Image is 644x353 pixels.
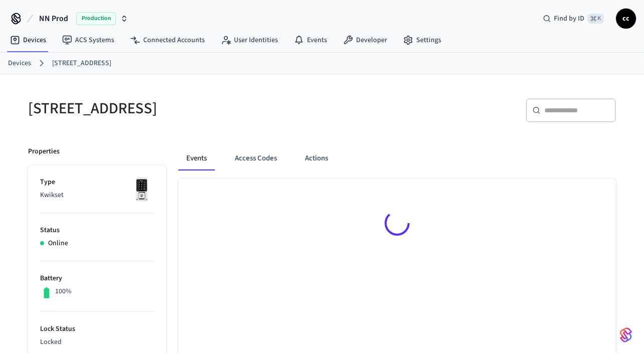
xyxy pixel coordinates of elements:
p: 100% [55,286,72,297]
a: Connected Accounts [122,31,213,49]
img: Kwikset Halo Touchscreen Wifi Enabled Smart Lock, Polished Chrome, Front [129,177,154,202]
p: Type [40,177,154,188]
button: cc [616,9,636,29]
div: Find by ID⌘ K [535,10,612,28]
span: Production [76,12,116,25]
span: NN Prod [39,13,68,25]
span: ⌘ K [587,14,604,24]
img: SeamLogoGradient.69752ec5.svg [620,327,632,343]
a: [STREET_ADDRESS] [52,58,111,69]
p: Kwikset [40,190,154,201]
a: Devices [2,31,54,49]
button: Actions [297,146,336,170]
button: Events [178,146,215,170]
a: Developer [335,31,395,49]
a: Events [286,31,335,49]
p: Locked [40,337,154,347]
a: User Identities [213,31,286,49]
span: Find by ID [554,14,584,24]
h5: [STREET_ADDRESS] [28,98,316,119]
p: Online [48,238,68,249]
span: cc [617,10,635,28]
a: Devices [8,58,31,69]
div: ant example [178,146,616,170]
p: Status [40,225,154,236]
button: Access Codes [227,146,285,170]
a: ACS Systems [54,31,122,49]
p: Battery [40,273,154,284]
a: Settings [395,31,449,49]
p: Lock Status [40,324,154,334]
p: Properties [28,146,60,157]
